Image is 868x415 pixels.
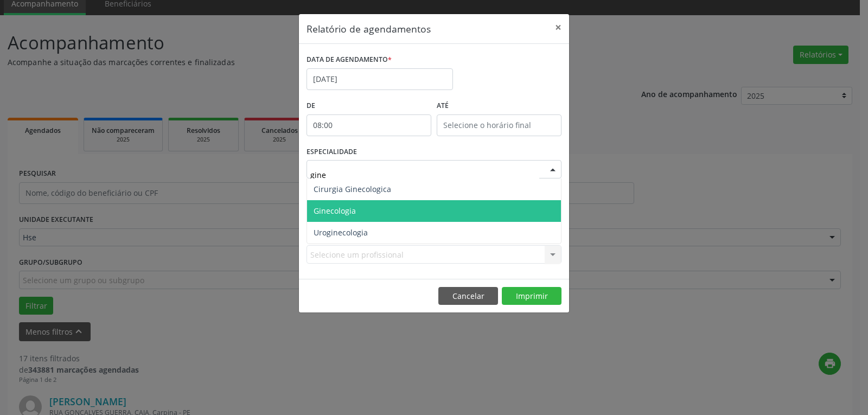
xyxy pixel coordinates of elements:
[307,68,453,90] input: Selecione uma data ou intervalo
[437,114,561,136] input: Selecione o horário final
[437,98,561,114] label: ATÉ
[307,114,431,136] input: Selecione o horário inicial
[307,22,431,36] h5: Relatório de agendamentos
[314,227,368,238] span: Uroginecologia
[307,98,431,114] label: De
[314,184,391,194] span: Cirurgia Ginecologica
[307,144,357,161] label: ESPECIALIDADE
[502,287,561,305] button: Imprimir
[438,287,498,305] button: Cancelar
[310,164,539,186] input: Seleciona uma especialidade
[547,14,569,41] button: Close
[307,52,392,68] label: DATA DE AGENDAMENTO
[314,206,356,216] span: Ginecologia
